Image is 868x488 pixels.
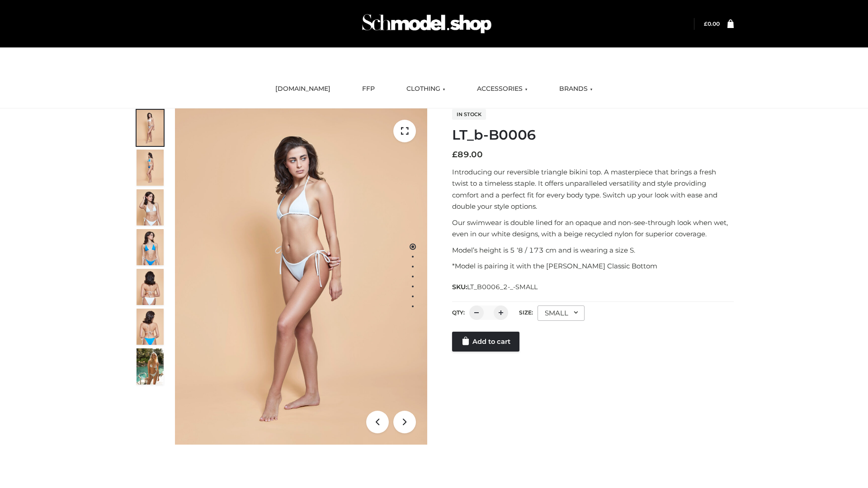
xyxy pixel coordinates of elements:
a: FFP [355,79,382,99]
a: BRANDS [552,79,599,99]
img: Schmodel Admin 964 [359,6,495,42]
a: CLOTHING [400,79,452,99]
img: ArielClassicBikiniTop_CloudNine_AzureSky_OW114ECO_1-scaled.jpg [137,110,164,146]
p: *Model is pairing it with the [PERSON_NAME] Classic Bottom [452,260,734,272]
div: SMALL [538,305,585,321]
span: £ [704,20,708,27]
img: ArielClassicBikiniTop_CloudNine_AzureSky_OW114ECO_8-scaled.jpg [137,309,164,345]
bdi: 89.00 [452,150,483,160]
img: ArielClassicBikiniTop_CloudNine_AzureSky_OW114ECO_1 [175,108,427,445]
a: ACCESSORIES [470,79,534,99]
p: Our swimwear is double lined for an opaque and non-see-through look when wet, even in our white d... [452,217,734,240]
span: SKU: [452,282,538,292]
img: ArielClassicBikiniTop_CloudNine_AzureSky_OW114ECO_2-scaled.jpg [137,150,164,186]
bdi: 0.00 [704,20,720,27]
span: £ [452,150,458,160]
img: ArielClassicBikiniTop_CloudNine_AzureSky_OW114ECO_7-scaled.jpg [137,269,164,305]
span: LT_B0006_2-_-SMALL [467,283,538,291]
p: Model’s height is 5 ‘8 / 173 cm and is wearing a size S. [452,244,734,256]
h1: LT_b-B0006 [452,127,734,143]
a: £0.00 [704,20,720,27]
p: Introducing our reversible triangle bikini top. A masterpiece that brings a fresh twist to a time... [452,166,734,212]
span: In stock [452,109,486,120]
img: Arieltop_CloudNine_AzureSky2.jpg [137,348,164,385]
a: Add to cart [452,332,519,352]
img: ArielClassicBikiniTop_CloudNine_AzureSky_OW114ECO_4-scaled.jpg [137,229,164,265]
label: QTY: [452,309,465,316]
label: Size: [519,309,533,316]
img: ArielClassicBikiniTop_CloudNine_AzureSky_OW114ECO_3-scaled.jpg [137,189,164,225]
a: [DOMAIN_NAME] [269,79,337,99]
